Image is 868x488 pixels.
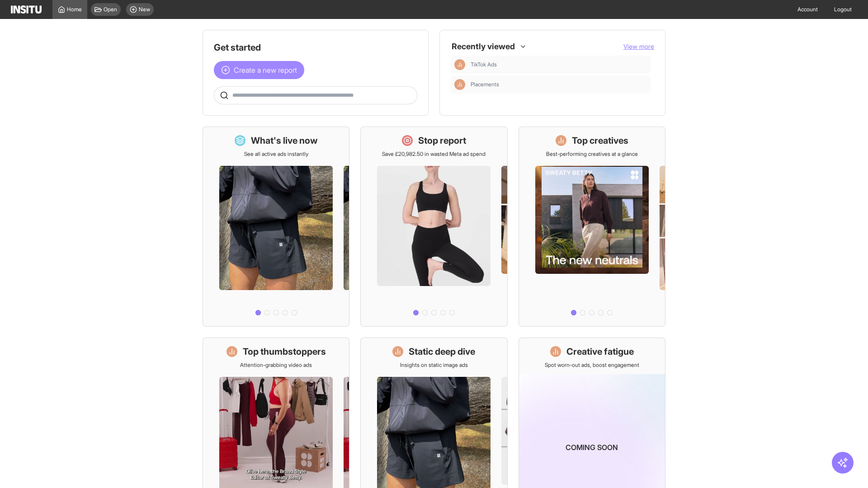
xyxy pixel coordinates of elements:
[471,61,647,68] span: TikTok Ads
[214,41,417,54] h1: Get started
[623,42,654,50] span: View more
[572,134,628,147] h1: Top creatives
[471,61,497,68] span: TikTok Ads
[418,134,466,147] h1: Stop report
[214,61,304,79] button: Create a new report
[519,127,665,327] a: Top creativesBest-performing creatives at a glance
[244,150,308,158] p: See all active ads instantly
[400,361,468,369] p: Insights on static image ads
[454,79,465,90] div: Insights
[139,6,150,13] span: New
[471,81,647,88] span: Placements
[11,5,42,14] img: Logo
[471,81,499,88] span: Placements
[360,127,507,327] a: Stop reportSave £20,982.50 in wasted Meta ad spend
[546,150,638,158] p: Best-performing creatives at a glance
[234,65,297,75] span: Create a new report
[409,345,475,358] h1: Static deep dive
[240,361,312,369] p: Attention-grabbing video ads
[203,127,349,327] a: What's live nowSee all active ads instantly
[623,42,654,51] button: View more
[243,345,326,358] h1: Top thumbstoppers
[251,134,318,147] h1: What's live now
[67,6,82,13] span: Home
[382,150,486,158] p: Save £20,982.50 in wasted Meta ad spend
[454,59,465,70] div: Insights
[104,6,117,13] span: Open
